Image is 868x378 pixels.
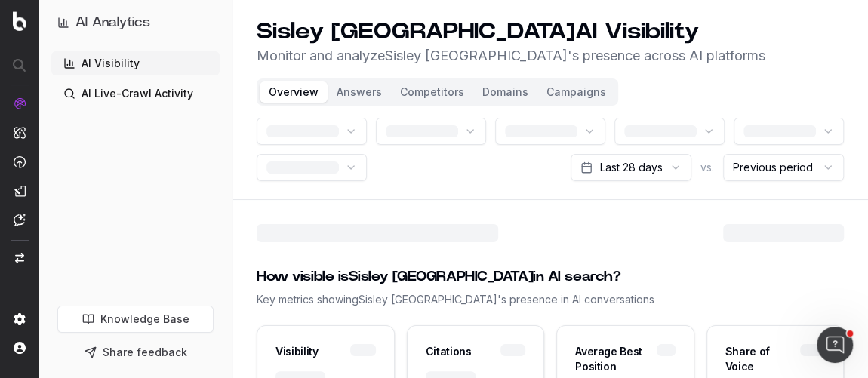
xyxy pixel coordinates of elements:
[537,81,615,103] button: Campaigns
[15,253,24,263] img: Switch project
[257,18,765,45] h1: Sisley [GEOGRAPHIC_DATA] AI Visibility
[57,12,214,33] button: AI Analytics
[14,155,26,168] img: Activation
[51,81,220,106] a: AI Live-Crawl Activity
[57,306,214,333] a: Knowledge Base
[14,97,26,109] img: Analytics
[14,126,26,139] img: Intelligence
[575,344,657,374] div: Average Best Position
[257,292,844,307] div: Key metrics showing Sisley [GEOGRAPHIC_DATA] 's presence in AI conversations
[14,214,26,226] img: Assist
[275,344,319,359] div: Visibility
[257,266,844,287] div: How visible is Sisley [GEOGRAPHIC_DATA] in AI search?
[14,313,26,325] img: Setting
[257,45,765,66] p: Monitor and analyze Sisley [GEOGRAPHIC_DATA] 's presence across AI platforms
[700,160,714,175] span: vs.
[14,185,26,197] img: Studio
[51,51,220,75] a: AI Visibility
[260,81,328,103] button: Overview
[57,339,214,366] button: Share feedback
[328,81,391,103] button: Answers
[75,12,150,33] h1: AI Analytics
[473,81,537,103] button: Domains
[14,342,26,354] img: My account
[391,81,473,103] button: Competitors
[426,344,472,359] div: Citations
[817,327,853,363] iframe: Intercom live chat
[13,11,26,31] img: Botify logo
[725,344,801,374] div: Share of Voice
